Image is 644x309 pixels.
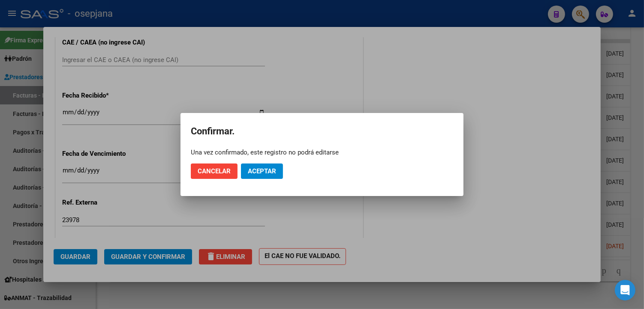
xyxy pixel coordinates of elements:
div: Una vez confirmado, este registro no podrá editarse [191,148,453,157]
button: Aceptar [241,163,283,179]
span: Cancelar [198,167,231,175]
span: Aceptar [248,167,276,175]
div: Open Intercom Messenger [615,280,635,300]
h2: Confirmar. [191,123,453,140]
button: Cancelar [191,163,238,179]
